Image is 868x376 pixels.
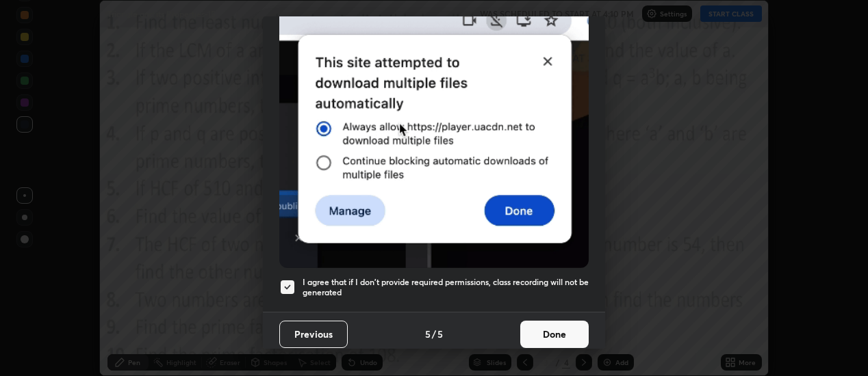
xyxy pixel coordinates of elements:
h5: I agree that if I don't provide required permissions, class recording will not be generated [303,277,589,298]
button: Previous [279,321,348,348]
button: Done [520,321,589,348]
h4: / [432,327,436,341]
h4: 5 [437,327,443,341]
h4: 5 [425,327,431,341]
